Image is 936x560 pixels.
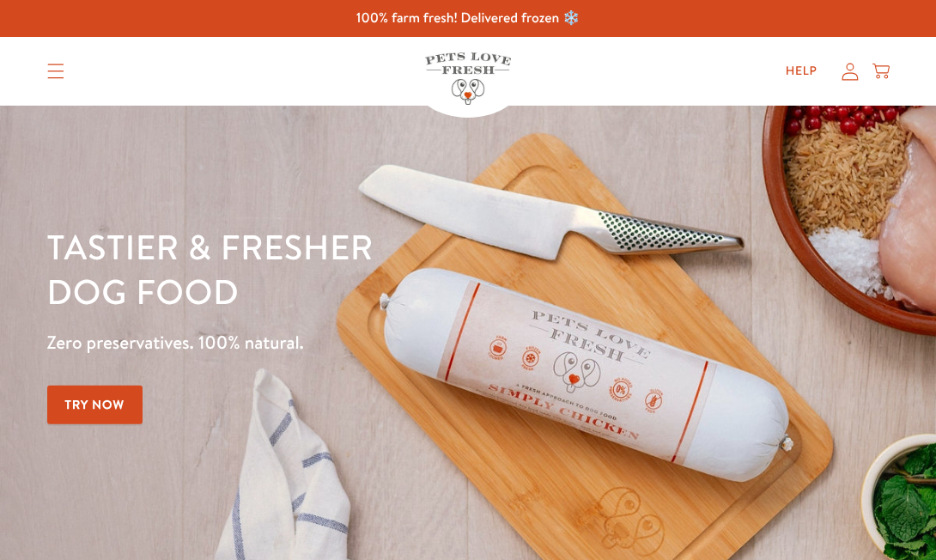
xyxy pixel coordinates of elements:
[47,386,143,424] a: Try Now
[47,224,609,313] h1: Tastier & fresher dog food
[47,327,609,358] p: Zero preservatives. 100% natural.
[772,54,831,88] a: Help
[33,50,78,93] summary: Translation missing: en.sections.header.menu
[425,52,511,105] img: Pets Love Fresh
